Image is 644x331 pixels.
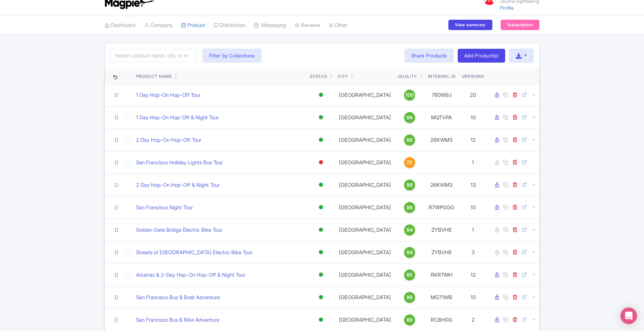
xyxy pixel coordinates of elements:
a: View summary [448,20,492,30]
span: 2 [472,316,475,323]
a: Distribution [214,16,245,35]
a: Share Products [405,49,454,63]
span: 1 [472,159,474,166]
a: Product [181,16,205,35]
td: [GEOGRAPHIC_DATA] [335,196,395,219]
td: 26KWM3 [424,129,459,151]
a: San Francisco Bus & Bike Adventure [136,316,219,324]
a: 2 Day Hop-On Hop-Off & Night Tour [136,181,220,189]
span: 10 [471,294,476,301]
span: 12 [471,137,476,143]
a: San Francisco Night Tour [136,204,193,212]
a: 98 [398,180,421,191]
td: [GEOGRAPHIC_DATA] [335,286,395,309]
td: MQTVPA [424,106,459,129]
td: ZYBVHE [424,219,459,241]
th: Versions [459,68,487,84]
td: [GEOGRAPHIC_DATA] [335,106,395,129]
th: Internal ID [424,68,459,84]
a: 98 [398,292,421,303]
td: [GEOGRAPHIC_DATA] [335,151,395,174]
a: 98 [398,202,421,213]
td: 760W9J [424,84,459,106]
a: Company [144,16,173,35]
td: ZYBVHE [424,241,459,264]
td: [GEOGRAPHIC_DATA] [335,174,395,196]
a: 100 [398,90,421,101]
td: [GEOGRAPHIC_DATA] [335,309,395,331]
div: City [338,73,348,80]
div: Active [317,135,324,145]
td: 26KWM3 [424,174,459,196]
div: Active [317,202,324,212]
div: Active [317,247,324,257]
div: Active [317,225,324,235]
span: 10 [471,204,476,211]
a: Other [329,16,348,35]
div: Active [317,112,324,122]
a: 98 [398,112,421,123]
span: 98 [406,136,413,144]
a: Reviews [295,16,320,35]
a: Golden Gate Bridge Electric Bike Tour [136,226,222,234]
span: 98 [406,294,413,301]
div: Open Intercom Messenger [620,307,637,324]
td: R7WPGGG [424,196,459,219]
a: Subscription [501,20,539,30]
a: Dashboard [105,16,136,35]
a: Profile [500,5,514,11]
span: 3 [472,249,475,256]
a: Streets of [GEOGRAPHIC_DATA] Electric Bike Tour [136,249,252,257]
button: Filter by Collections [203,49,261,63]
a: Add Product(s) [458,49,505,63]
div: Product Name [136,73,172,80]
span: 13 [471,182,476,188]
span: 72 [406,159,412,166]
a: 98 [398,314,421,325]
td: RKRTMH [424,264,459,286]
div: Inactive [317,157,324,167]
span: 95 [406,271,413,279]
a: 72 [398,157,421,168]
span: 98 [406,204,413,211]
a: 94 [398,247,421,258]
span: 98 [406,316,413,324]
input: Search product name, city, or interal id [110,49,197,62]
a: 98 [398,135,421,146]
td: RCBH0G [424,309,459,331]
td: [GEOGRAPHIC_DATA] [335,219,395,241]
div: Active [317,180,324,190]
div: Active [317,292,324,302]
span: 1 [472,227,474,233]
td: [GEOGRAPHIC_DATA] [335,84,395,106]
a: Messaging [254,16,286,35]
span: 98 [406,114,413,121]
td: [GEOGRAPHIC_DATA] [335,241,395,264]
a: 1 Day Hop-On Hop-Off & Night Tour [136,114,219,122]
a: San Francisco Bus & Boat Adventure [136,294,220,302]
span: 94 [406,226,413,234]
a: San Francisco Holiday Lights Bus Tour [136,159,223,167]
a: 1 Day Hop-On Hop-Off Tour [136,91,200,99]
div: Status [310,73,328,80]
span: 20 [470,92,476,98]
span: 98 [406,181,413,189]
a: Alcatraz & 2-Day Hop-On Hop-Off & Night Tour [136,271,245,279]
a: 94 [398,224,421,236]
div: Active [317,270,324,280]
span: 100 [405,91,414,99]
a: 95 [398,269,421,281]
div: Quality [398,73,417,80]
div: Active [317,315,324,325]
span: 12 [471,272,476,278]
div: Active [317,90,324,100]
td: [GEOGRAPHIC_DATA] [335,129,395,151]
td: MG71WB [424,286,459,309]
a: 2 Day Hop-On Hop-Off Tour [136,136,202,144]
span: 94 [406,249,413,256]
td: [GEOGRAPHIC_DATA] [335,264,395,286]
span: 10 [471,114,476,121]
